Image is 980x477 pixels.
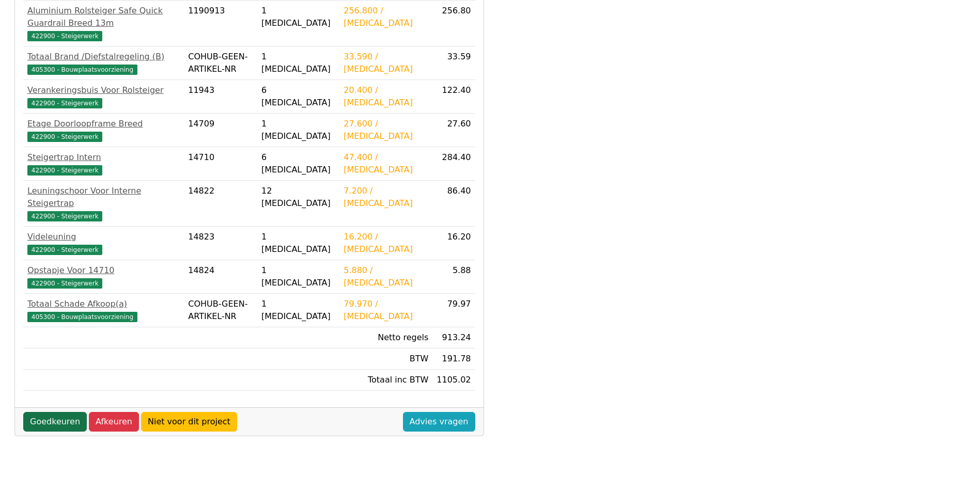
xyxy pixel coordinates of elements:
td: 191.78 [432,348,475,370]
td: 11943 [184,80,257,114]
span: 422900 - Steigerwerk [27,278,102,289]
span: 422900 - Steigerwerk [27,165,102,176]
td: 16.20 [432,227,475,260]
a: Aluminium Rolsteiger Safe Quick Guardrail Breed 13m422900 - Steigerwerk [27,5,180,42]
a: Niet voor dit project [141,412,237,432]
div: Videleuning [27,231,180,243]
div: 1 [MEDICAL_DATA] [261,5,335,29]
div: 1 [MEDICAL_DATA] [261,231,335,256]
div: Leuningschoor Voor Interne Steigertrap [27,185,180,210]
td: COHUB-GEEN-ARTIKEL-NR [184,294,257,327]
a: Steigertrap Intern422900 - Steigerwerk [27,151,180,176]
td: 913.24 [432,327,475,348]
td: 1105.02 [432,370,475,391]
td: 5.88 [432,260,475,294]
div: 1 [MEDICAL_DATA] [261,264,335,289]
div: 33.590 / [MEDICAL_DATA] [344,51,428,75]
td: 256.80 [432,1,475,46]
td: 79.97 [432,294,475,327]
div: Aluminium Rolsteiger Safe Quick Guardrail Breed 13m [27,5,180,29]
td: BTW [339,348,432,370]
td: 14709 [184,114,257,147]
a: Afkeuren [89,412,139,432]
span: 422900 - Steigerwerk [27,31,102,41]
td: 122.40 [432,80,475,114]
span: 405300 - Bouwplaatsvoorziening [27,312,137,322]
a: Etage Doorloopframe Breed422900 - Steigerwerk [27,118,180,142]
div: 27.600 / [MEDICAL_DATA] [344,118,428,142]
div: 1 [MEDICAL_DATA] [261,51,335,75]
td: 14823 [184,227,257,260]
a: Advies vragen [403,412,475,432]
div: Totaal Schade Afkoop(a) [27,298,180,310]
div: Verankeringsbuis Voor Rolsteiger [27,84,180,97]
a: Verankeringsbuis Voor Rolsteiger422900 - Steigerwerk [27,84,180,109]
div: 256.800 / [MEDICAL_DATA] [344,5,428,29]
div: Totaal Brand /Diefstalregeling (B) [27,51,180,63]
td: Totaal inc BTW [339,370,432,391]
td: 284.40 [432,147,475,181]
a: Opstapje Voor 14710422900 - Steigerwerk [27,264,180,289]
div: 47.400 / [MEDICAL_DATA] [344,151,428,176]
a: Videleuning422900 - Steigerwerk [27,231,180,256]
td: 33.59 [432,46,475,80]
td: 27.60 [432,114,475,147]
div: 6 [MEDICAL_DATA] [261,151,335,176]
td: 1190913 [184,1,257,46]
div: 7.200 / [MEDICAL_DATA] [344,185,428,210]
div: 6 [MEDICAL_DATA] [261,84,335,109]
div: Opstapje Voor 14710 [27,264,180,277]
span: 422900 - Steigerwerk [27,132,102,142]
td: COHUB-GEEN-ARTIKEL-NR [184,46,257,80]
div: 20.400 / [MEDICAL_DATA] [344,84,428,109]
td: 86.40 [432,181,475,227]
div: 1 [MEDICAL_DATA] [261,298,335,323]
div: Steigertrap Intern [27,151,180,164]
span: 422900 - Steigerwerk [27,98,102,108]
a: Leuningschoor Voor Interne Steigertrap422900 - Steigerwerk [27,185,180,222]
td: Netto regels [339,327,432,348]
span: 405300 - Bouwplaatsvoorziening [27,65,137,75]
div: 79.970 / [MEDICAL_DATA] [344,298,428,323]
span: 422900 - Steigerwerk [27,211,102,221]
div: 12 [MEDICAL_DATA] [261,185,335,210]
a: Totaal Schade Afkoop(a)405300 - Bouwplaatsvoorziening [27,298,180,323]
div: 1 [MEDICAL_DATA] [261,118,335,142]
div: 5.880 / [MEDICAL_DATA] [344,264,428,289]
td: 14710 [184,147,257,181]
div: 16.200 / [MEDICAL_DATA] [344,231,428,256]
span: 422900 - Steigerwerk [27,245,102,255]
a: Totaal Brand /Diefstalregeling (B)405300 - Bouwplaatsvoorziening [27,51,180,75]
td: 14822 [184,181,257,227]
td: 14824 [184,260,257,294]
div: Etage Doorloopframe Breed [27,118,180,130]
a: Goedkeuren [23,412,87,432]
